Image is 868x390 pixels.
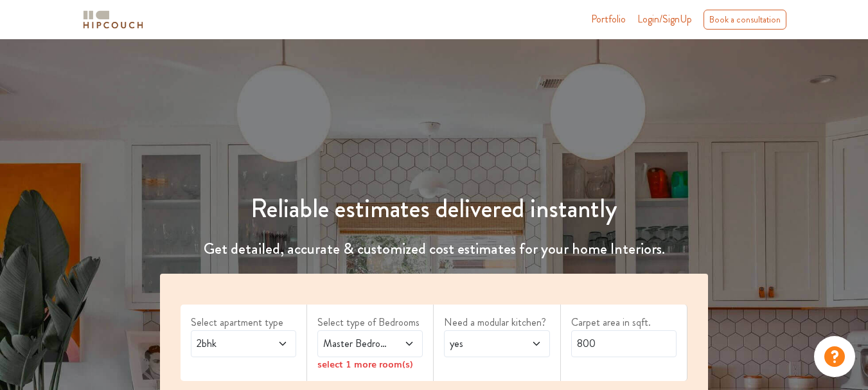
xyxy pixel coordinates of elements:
span: yes [447,336,518,351]
label: Select apartment type [191,315,296,330]
label: Select type of Bedrooms [317,315,423,330]
span: Login/SignUp [637,12,692,26]
span: 2bhk [194,336,265,351]
span: Master Bedroom [321,336,391,351]
span: logo-horizontal.svg [81,5,145,34]
div: select 1 more room(s) [317,357,423,371]
div: Book a consultation [704,10,786,30]
a: Portfolio [591,12,626,27]
h4: Get detailed, accurate & customized cost estimates for your home Interiors. [152,240,716,258]
input: Enter area sqft [571,330,677,357]
h1: Reliable estimates delivered instantly [152,193,716,224]
img: logo-horizontal.svg [81,8,145,31]
label: Need a modular kitchen? [444,315,549,330]
label: Carpet area in sqft. [571,315,677,330]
